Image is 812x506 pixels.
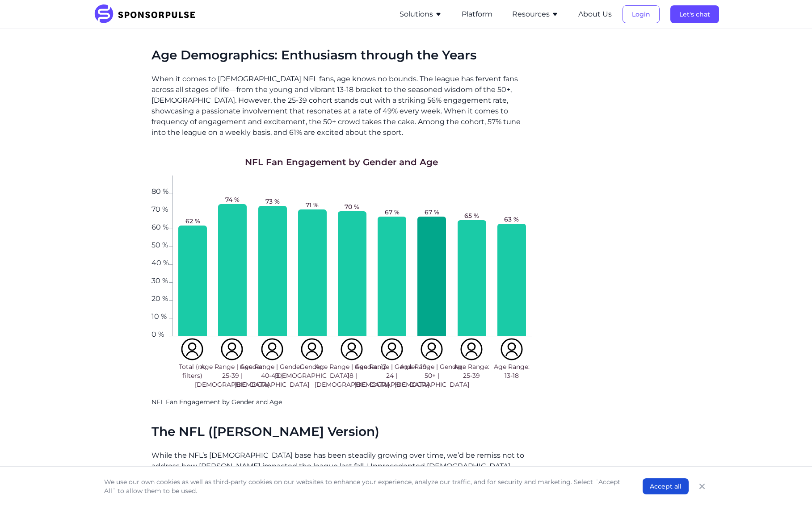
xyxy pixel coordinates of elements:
[151,242,169,247] span: 50 %
[493,362,530,380] span: Age Range: 13-18
[151,188,169,193] span: 80 %
[151,450,532,493] p: While the NFL’s [DEMOGRAPHIC_DATA] base has been steadily growing over time, we’d be remiss not t...
[670,5,719,23] button: Let's chat
[315,362,389,389] span: Age Range | Gender: 13-18 | [DEMOGRAPHIC_DATA]
[395,362,469,389] span: Age Range | Gender: 50+ | [DEMOGRAPHIC_DATA]
[185,217,200,226] span: 62 %
[512,9,559,20] button: Resources
[151,259,169,265] span: 40 %
[195,362,269,389] span: Age Range | Gender: 25-39 | [DEMOGRAPHIC_DATA]
[578,9,612,20] button: About Us
[151,48,532,63] h2: Age Demographics: Enthusiasm through the Years
[462,9,492,20] button: Platform
[462,10,492,18] a: Platform
[696,480,708,493] button: Close
[151,424,532,439] h2: The NFL ([PERSON_NAME] Version)
[151,224,169,229] span: 60 %
[400,9,442,20] button: Solutions
[454,362,490,380] span: Age Range: 25-39
[93,4,202,24] img: SponsorPulse
[151,206,169,211] span: 70 %
[464,211,479,220] span: 65 %
[151,74,532,138] p: When it comes to [DEMOGRAPHIC_DATA] NFL fans, age knows no bounds. The league has fervent fans ac...
[174,362,210,380] span: Total (no filters)
[245,156,438,168] h1: NFL Fan Engagement by Gender and Age
[578,10,612,18] a: About Us
[354,362,429,389] span: Age Range | Gender: 19-24 | [DEMOGRAPHIC_DATA]
[623,10,660,18] a: Login
[767,463,812,506] iframe: Chat Widget
[670,10,719,18] a: Let's chat
[265,197,280,206] span: 73 %
[385,208,400,217] span: 67 %
[151,331,169,336] span: 0 %
[275,362,349,380] span: Gender: [DEMOGRAPHIC_DATA]
[151,295,169,301] span: 20 %
[235,362,309,389] span: Age Range | Gender: 40-49 | [DEMOGRAPHIC_DATA]
[151,398,532,407] p: NFL Fan Engagement by Gender and Age
[151,277,169,283] span: 30 %
[425,208,439,217] span: 67 %
[623,5,660,23] button: Login
[306,201,319,209] span: 71 %
[643,478,689,494] button: Accept all
[225,195,240,204] span: 74 %
[345,202,359,211] span: 70 %
[504,215,519,224] span: 63 %
[151,313,169,318] span: 10 %
[104,477,625,495] p: We use our own cookies as well as third-party cookies on our websites to enhance your experience,...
